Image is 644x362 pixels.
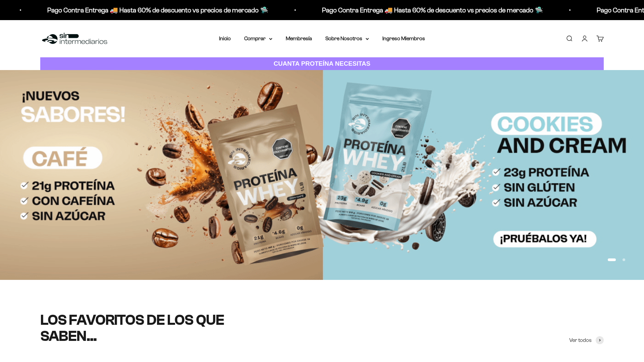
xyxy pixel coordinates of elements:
[569,336,592,345] span: Ver todos
[40,5,261,15] p: Pago Contra Entrega 🚚 Hasta 60% de descuento vs precios de mercado 🛸
[569,336,604,345] a: Ver todos
[244,34,272,43] summary: Comprar
[382,36,425,41] a: Ingreso Miembros
[219,36,231,41] a: Inicio
[40,57,604,70] a: CUANTA PROTEÍNA NECESITAS
[315,5,536,15] p: Pago Contra Entrega 🚚 Hasta 60% de descuento vs precios de mercado 🛸
[286,36,312,41] a: Membresía
[40,312,224,344] split-lines: LOS FAVORITOS DE LOS QUE SABEN...
[325,34,369,43] summary: Sobre Nosotros
[274,60,371,67] strong: CUANTA PROTEÍNA NECESITAS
